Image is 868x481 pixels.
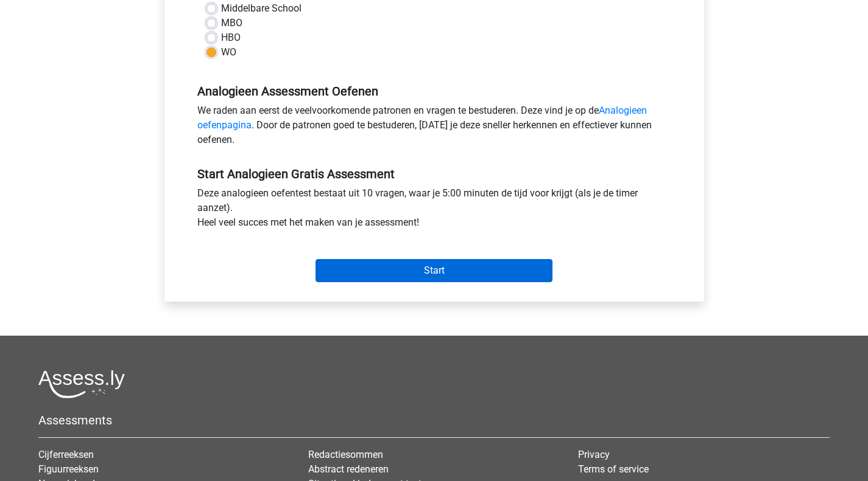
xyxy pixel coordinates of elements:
a: Cijferreeksen [38,449,94,460]
label: MBO [221,16,242,30]
label: Middelbare School [221,1,302,16]
h5: Assessments [38,413,830,427]
label: WO [221,45,236,60]
a: Redactiesommen [308,449,383,460]
h5: Analogieen Assessment Oefenen [197,84,671,99]
a: Privacy [578,449,610,460]
input: Start [316,259,552,282]
a: Terms of service [578,463,649,475]
label: HBO [221,30,241,45]
a: Abstract redeneren [308,463,389,475]
h5: Start Analogieen Gratis Assessment [197,167,671,181]
img: Assessly logo [38,370,125,398]
a: Figuurreeksen [38,463,99,475]
div: We raden aan eerst de veelvoorkomende patronen en vragen te bestuderen. Deze vind je op de . Door... [188,103,680,152]
div: Deze analogieen oefentest bestaat uit 10 vragen, waar je 5:00 minuten de tijd voor krijgt (als je... [188,186,680,235]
